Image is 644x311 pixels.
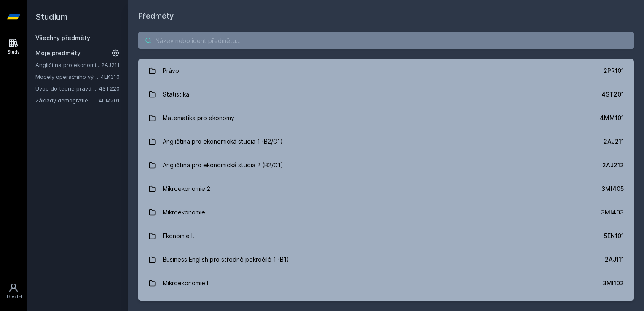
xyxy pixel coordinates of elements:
[163,251,289,268] div: Business English pro středně pokročilé 1 (B1)
[163,275,208,292] div: Mikroekonomie I
[138,177,634,201] a: Mikroekonomie 2 3MI405
[35,34,90,41] a: Všechny předměty
[601,208,624,217] div: 3MI403
[163,157,283,174] div: Angličtina pro ekonomická studia 2 (B2/C1)
[138,271,634,295] a: Mikroekonomie I 3MI102
[163,228,194,244] div: Ekonomie I.
[35,61,101,69] a: Angličtina pro ekonomická studia 1 (B2/C1)
[101,62,120,68] a: 2AJ211
[163,110,234,126] div: Matematika pro ekonomy
[604,137,624,146] div: 2AJ211
[35,84,99,93] a: Úvod do teorie pravděpodobnosti a matematické statistiky
[605,255,624,264] div: 2AJ111
[163,86,189,103] div: Statistika
[604,232,624,240] div: 5EN101
[35,72,101,81] a: Modely operačního výzkumu
[163,204,205,221] div: Mikroekonomie
[99,85,120,92] a: 4ST220
[138,130,634,153] a: Angličtina pro ekonomická studia 1 (B2/C1) 2AJ211
[35,49,80,57] span: Moje předměty
[138,10,634,22] h1: Předměty
[138,59,634,83] a: Právo 2PR101
[163,133,283,150] div: Angličtina pro ekonomická studia 1 (B2/C1)
[138,201,634,224] a: Mikroekonomie 3MI403
[601,90,624,99] div: 4ST201
[138,32,634,49] input: Název nebo ident předmětu…
[99,97,120,104] a: 4DM201
[602,161,624,169] div: 2AJ212
[101,73,120,80] a: 4EK310
[2,279,25,304] a: Uživatel
[138,83,634,106] a: Statistika 4ST201
[138,224,634,248] a: Ekonomie I. 5EN101
[138,106,634,130] a: Matematika pro ekonomy 4MM101
[138,248,634,271] a: Business English pro středně pokročilé 1 (B1) 2AJ111
[163,62,179,79] div: Právo
[5,294,22,300] div: Uživatel
[600,114,624,122] div: 4MM101
[8,49,20,55] div: Study
[601,185,624,193] div: 3MI405
[603,279,624,287] div: 3MI102
[35,96,99,105] a: Základy demografie
[163,180,210,197] div: Mikroekonomie 2
[138,153,634,177] a: Angličtina pro ekonomická studia 2 (B2/C1) 2AJ212
[604,67,624,75] div: 2PR101
[2,34,25,59] a: Study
